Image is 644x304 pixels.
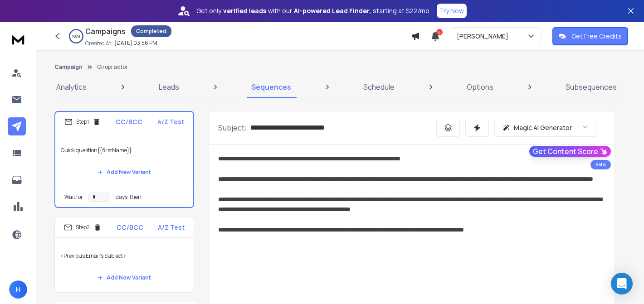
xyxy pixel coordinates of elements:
a: Analytics [51,76,92,98]
li: Step1CC/BCCA/Z TestQuick question{{firstName}}Add New VariantWait fordays, then [54,111,194,208]
a: Schedule [358,76,400,98]
p: Get only with our starting at $22/mo [196,6,429,15]
p: Created At: [85,40,112,47]
p: Sequences [251,82,291,92]
p: Quick question{{firstName}} [61,138,188,163]
a: Subsequences [560,76,622,98]
li: Step2CC/BCCA/Z Test<Previous Email's Subject>Add New Variant [54,217,194,293]
p: CC/BCC [116,117,142,126]
a: Sequences [246,76,297,98]
div: Step 1 [64,118,101,126]
p: Wait for [64,193,83,201]
h1: Campaigns [85,26,126,37]
p: Options [467,82,493,92]
div: Beta [590,160,611,169]
div: Step 2 [64,223,102,232]
button: Get Content Score [529,146,611,157]
p: Subject: [218,122,247,133]
button: H [9,280,27,299]
p: <Previous Email's Subject> [60,243,188,269]
a: Leads [153,76,185,98]
p: Get Free Credits [571,32,622,41]
div: Completed [131,25,171,37]
p: [DATE] 03:56 PM [114,39,157,47]
p: Ciropractor [97,63,128,71]
button: Magic AI Generator [494,119,596,137]
button: Try Now [437,4,467,18]
button: Add New Variant [90,269,158,287]
p: 100 % [72,34,80,39]
strong: verified leads [223,6,266,15]
button: Get Free Credits [552,27,628,45]
p: days, then [116,193,141,201]
p: Schedule [363,82,395,92]
img: logo [9,31,27,48]
span: 6 [436,29,443,35]
button: Campaign [54,63,83,71]
p: A/Z Test [157,117,184,126]
p: [PERSON_NAME] [457,32,512,41]
p: Try Now [439,6,464,15]
p: Subsequences [566,82,617,92]
p: Magic AI Generator [514,123,572,132]
strong: AI-powered Lead Finder, [294,6,371,15]
p: Leads [159,82,179,92]
p: CC/BCC [117,223,143,232]
p: Analytics [56,82,87,92]
button: Add New Variant [90,163,158,181]
a: Options [461,76,499,98]
p: A/Z Test [158,223,185,232]
div: Open Intercom Messenger [611,273,633,294]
